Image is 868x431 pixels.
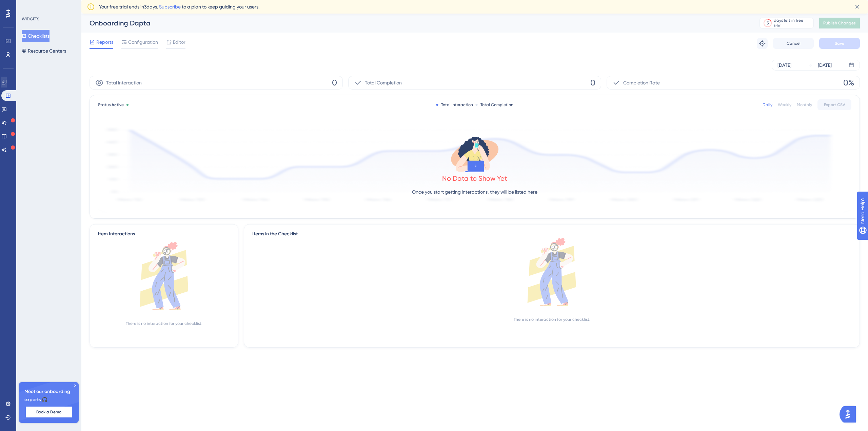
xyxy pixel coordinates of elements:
[365,79,402,87] span: Total Completion
[36,409,61,415] span: Book a Demo
[159,4,181,9] a: Subscribe
[436,102,473,107] div: Total Interaction
[763,102,772,107] div: Daily
[252,230,851,238] div: Items in the Checklist
[24,388,73,404] span: Meet our onboarding experts 🎧
[835,41,844,46] span: Save
[840,404,860,425] iframe: UserGuiding AI Assistant Launcher
[819,38,860,49] button: Save
[623,79,660,87] span: Completion Rate
[22,30,50,42] button: Checklists
[22,16,39,22] div: WIDGETS
[818,61,832,69] div: [DATE]
[112,102,124,107] span: Active
[128,38,158,46] span: Configuration
[767,20,769,26] div: 3
[774,18,811,28] div: days left in free trial
[823,20,856,26] span: Publish Changes
[173,38,185,46] span: Editor
[787,41,801,46] span: Cancel
[26,407,72,417] button: Book a Demo
[773,38,814,49] button: Cancel
[332,77,337,88] span: 0
[126,321,202,326] div: There is no interaction for your checklist.
[843,77,854,88] span: 0%
[22,45,66,57] button: Resource Centers
[817,99,851,110] button: Export CSV
[476,102,513,107] div: Total Completion
[442,174,507,183] div: No Data to Show Yet
[16,2,42,10] span: Need Help?
[514,317,590,322] div: There is no interaction for your checklist.
[778,102,791,107] div: Weekly
[96,38,113,46] span: Reports
[819,18,860,28] button: Publish Changes
[98,230,135,238] div: Item Interactions
[590,77,595,88] span: 0
[412,188,537,196] p: Once you start getting interactions, they will be listed here
[106,79,142,87] span: Total Interaction
[90,18,743,28] div: Onboarding Dapta
[797,102,812,107] div: Monthly
[98,102,124,107] span: Status:
[99,3,259,11] span: Your free trial ends in 3 days. to a plan to keep guiding your users.
[777,61,791,69] div: [DATE]
[824,102,845,107] span: Export CSV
